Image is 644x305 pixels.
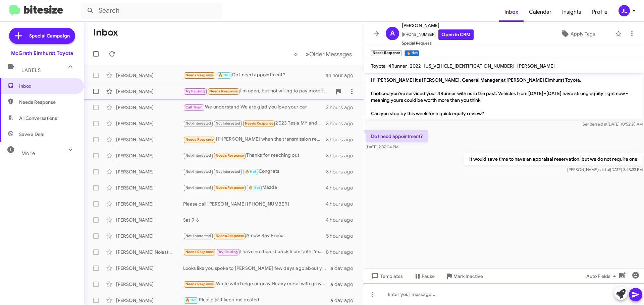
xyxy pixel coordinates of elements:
div: v 4.0.25 [19,11,33,16]
button: JL [613,5,637,16]
div: 5 hours ago [326,233,359,239]
span: Not-Interested [185,185,211,190]
span: Needs Response [216,234,244,238]
span: [PERSON_NAME] [402,21,474,29]
span: Needs Response [216,153,244,158]
span: 🔥 Hot [249,185,260,190]
div: [PERSON_NAME] [116,217,183,223]
input: Search [81,3,222,19]
span: All Conversations [19,115,57,122]
div: [PERSON_NAME] [116,233,183,239]
span: More [21,150,35,156]
span: [DATE] 2:37:04 PM [366,144,398,149]
span: Needs Response [19,99,76,105]
span: 4Runner [388,63,407,69]
span: Needs Response [245,121,273,126]
span: Apply Tags [571,28,595,40]
div: Do I need appointment? [183,71,326,79]
span: Needs Response [185,282,214,286]
a: Inbox [499,2,524,22]
span: 🔥 Hot [218,73,230,77]
span: [PHONE_NUMBER] [402,29,474,40]
a: Calendar [524,2,557,22]
div: [PERSON_NAME] [116,297,183,304]
small: 🔥 Hot [405,50,419,56]
h1: Inbox [93,27,118,38]
div: [PERSON_NAME] [116,184,183,191]
span: 🔥 Hot [245,169,256,174]
button: Mark Inactive [440,270,488,282]
div: 2023 Tesla MY and 2024 Sportage PHEV. [183,120,326,127]
span: Templates [370,270,403,282]
span: Not Interested [216,169,240,174]
span: said at [598,167,610,172]
img: tab_keywords_by_traffic_grey.svg [67,39,72,44]
span: Needs Response [185,73,214,77]
span: Older Messages [309,51,352,58]
div: 4 hours ago [326,201,359,207]
div: 3 hours ago [326,136,359,143]
div: Domain Overview [25,40,60,44]
span: Needs Response [216,185,244,190]
span: Pause [422,270,435,282]
span: [PERSON_NAME] [DATE] 3:45:33 PM [567,167,643,172]
a: Special Campaign [9,28,75,44]
div: 3 hours ago [326,152,359,159]
span: Needs Response [185,137,214,142]
div: 4 hours ago [326,184,359,191]
button: Auto Fields [581,270,624,282]
button: Apply Tags [543,28,612,40]
a: Profile [587,2,613,22]
span: said at [596,122,607,127]
div: [PERSON_NAME] [116,168,183,175]
span: Not-Interested [185,234,211,238]
div: Thanks for reaching out [183,152,326,159]
span: 🔥 Hot [185,298,197,302]
div: 4 hours ago [326,217,359,223]
nav: Page navigation example [290,47,356,61]
div: [PERSON_NAME] [116,281,183,288]
div: Hi [PERSON_NAME] when the transmission required replacing with 113,000 miles no stock and no supp... [183,136,326,143]
div: Sat 9-6 [183,217,326,223]
span: A [390,28,395,39]
span: Special Campaign [29,32,70,39]
div: 3 hours ago [326,120,359,127]
div: 3 hours ago [326,168,359,175]
div: [PERSON_NAME] [116,104,183,111]
div: a day ago [330,297,359,304]
a: Insights [557,2,587,22]
span: » [306,50,309,58]
div: I have not heard back from faith I'm willing to make a deal to get this vehicle I am very very in... [183,248,326,256]
div: [PERSON_NAME] Nolastname122950582 [116,249,183,255]
span: Try Pausing [185,89,205,93]
div: a day ago [330,265,359,272]
div: Congrats [183,168,326,175]
span: 2022 [410,63,421,69]
p: Do I need appointment? [366,130,428,142]
div: I'm open, but not willing to pay more than I currently pay but also not willing to downsize. [183,87,332,95]
div: [PERSON_NAME] [116,201,183,207]
img: logo_orange.svg [11,11,16,16]
span: Call Them [185,105,203,109]
span: Special Request [402,40,474,47]
div: Please just keep me posted [183,296,330,304]
button: Pause [408,270,440,282]
span: Toyota [371,63,386,69]
span: Not-Interested [185,169,211,174]
div: White with beige or gray Heavy metal with gray interior [183,280,330,288]
span: Try Pausing [218,250,238,254]
span: Needs Response [185,250,214,254]
div: Keywords by Traffic [74,40,113,44]
div: 2 hours ago [326,104,359,111]
div: 8 hours ago [326,249,359,255]
a: Open in CRM [438,29,474,40]
span: Inbox [19,83,76,89]
div: [PERSON_NAME] [116,136,183,143]
div: [PERSON_NAME] [116,265,183,272]
span: [US_VEHICLE_IDENTIFICATION_NUMBER] [424,63,515,69]
div: A new Rav Prime. [183,232,326,240]
div: [PERSON_NAME] [116,120,183,127]
div: an hour ago [326,72,359,79]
